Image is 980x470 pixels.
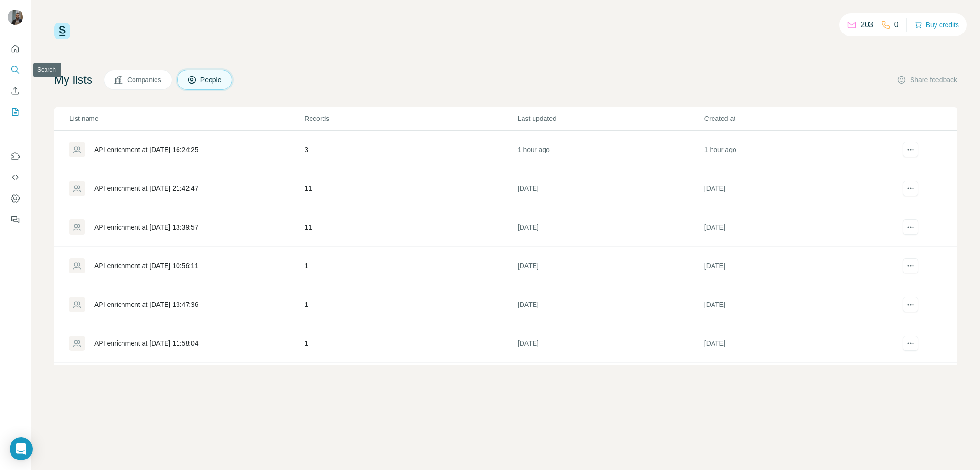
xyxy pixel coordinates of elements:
[897,75,957,85] button: Share feedback
[10,437,33,460] div: Open Intercom Messenger
[704,247,891,285] td: [DATE]
[903,142,918,157] button: actions
[903,181,918,196] button: actions
[54,72,92,87] h4: My lists
[903,336,918,351] button: actions
[94,222,199,232] div: API enrichment at [DATE] 13:39:57
[704,131,891,169] td: 1 hour ago
[8,40,23,57] button: Quick start
[304,131,517,169] td: 3
[704,285,891,324] td: [DATE]
[517,324,704,363] td: [DATE]
[8,211,23,228] button: Feedback
[304,169,517,208] td: 11
[304,363,517,402] td: 20
[517,131,704,169] td: 1 hour ago
[8,169,23,186] button: Use Surfe API
[517,363,704,402] td: [DATE]
[517,247,704,285] td: [DATE]
[704,324,891,363] td: [DATE]
[200,75,223,85] span: People
[704,114,890,123] p: Created at
[304,247,517,285] td: 1
[304,208,517,247] td: 11
[860,19,873,31] p: 203
[903,219,918,235] button: actions
[94,339,199,348] div: API enrichment at [DATE] 11:58:04
[304,324,517,363] td: 1
[94,300,199,309] div: API enrichment at [DATE] 13:47:36
[517,169,704,208] td: [DATE]
[704,169,891,208] td: [DATE]
[8,103,23,120] button: My lists
[94,184,199,193] div: API enrichment at [DATE] 21:42:47
[94,145,199,154] div: API enrichment at [DATE] 16:24:25
[8,82,23,99] button: Enrich CSV
[54,23,70,39] img: Surfe Logo
[8,10,23,25] img: Avatar
[304,285,517,324] td: 1
[914,18,959,32] button: Buy credits
[8,61,23,78] button: Search
[903,297,918,312] button: actions
[517,285,704,324] td: [DATE]
[704,363,891,402] td: [DATE]
[8,148,23,165] button: Use Surfe on LinkedIn
[894,19,899,31] p: 0
[8,190,23,207] button: Dashboard
[704,208,891,247] td: [DATE]
[304,114,517,123] p: Records
[903,258,918,273] button: actions
[127,75,162,85] span: Companies
[518,114,703,123] p: Last updated
[94,261,199,271] div: API enrichment at [DATE] 10:56:11
[517,208,704,247] td: [DATE]
[69,114,303,123] p: List name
